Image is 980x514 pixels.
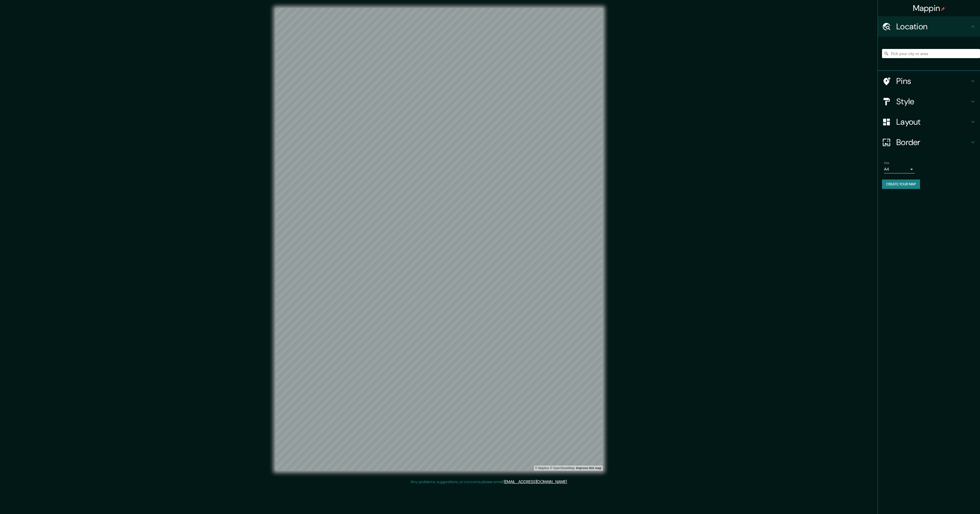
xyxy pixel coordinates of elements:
label: Size [884,161,889,165]
button: Create your map [882,179,920,189]
a: Map feedback [576,466,601,470]
a: OpenStreetMap [550,466,575,470]
div: Style [878,91,980,112]
a: [EMAIL_ADDRESS][DOMAIN_NAME] [504,479,567,484]
div: Border [878,132,980,152]
div: A4 [884,165,915,173]
h4: Style [896,96,970,107]
canvas: Map [275,8,603,471]
h4: Mappin [913,3,945,13]
iframe: Help widget launcher [935,494,974,508]
input: Pick your city or area [882,49,980,58]
div: . [568,479,569,485]
a: Mapbox [535,466,549,470]
p: Any problems, suggestions, or concerns please email . [411,479,568,485]
img: pin-icon.png [941,7,945,11]
div: Layout [878,112,980,132]
h4: Layout [896,117,970,127]
div: Pins [878,71,980,91]
h4: Location [896,21,970,32]
div: . [568,479,568,485]
div: Location [878,16,980,37]
h4: Border [896,137,970,147]
h4: Pins [896,76,970,86]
